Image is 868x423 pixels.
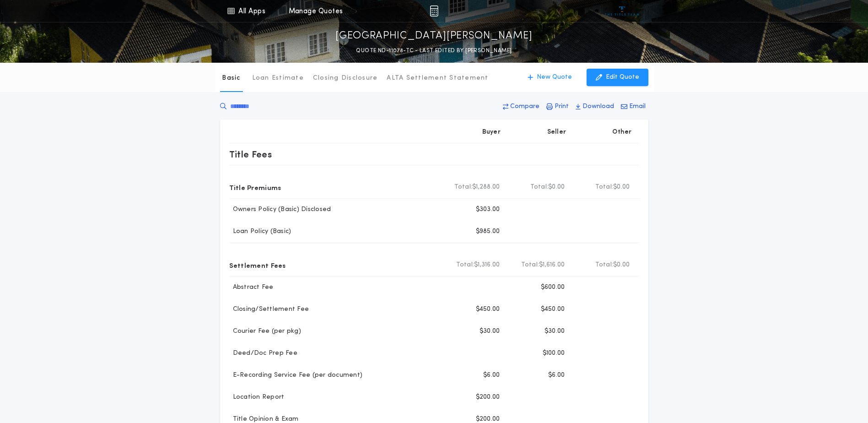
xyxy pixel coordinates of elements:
button: New Quote [518,69,581,86]
p: New Quote [537,73,572,82]
b: Total: [456,260,474,270]
p: Loan Policy (Basic) [229,227,291,236]
p: $450.00 [541,305,565,314]
button: Print [544,98,571,115]
span: $1,316.00 [474,260,500,270]
button: Email [618,98,648,115]
b: Total: [595,183,614,192]
p: E-Recording Service Fee (per document) [229,371,363,380]
button: Download [573,98,617,115]
p: Print [555,102,569,111]
p: Settlement Fees [229,258,286,272]
p: [GEOGRAPHIC_DATA][PERSON_NAME] [335,29,533,43]
p: Other [612,128,631,137]
p: Owners Policy (Basic) Disclosed [229,205,331,214]
p: Title Premiums [229,180,281,195]
img: img [430,5,438,16]
p: $985.00 [476,227,500,236]
img: vs-icon [605,6,639,16]
b: Total: [454,183,473,192]
p: Compare [510,102,539,111]
p: $30.00 [545,327,565,336]
p: $303.00 [476,205,500,214]
b: Total: [530,183,549,192]
p: Courier Fee (per pkg) [229,327,301,336]
p: $6.00 [483,371,500,380]
p: $450.00 [476,305,500,314]
p: Email [629,102,646,111]
button: Compare [500,98,542,115]
p: Closing Disclosure [313,74,378,83]
p: $30.00 [480,327,500,336]
p: QUOTE ND-11078-TC - LAST EDITED BY [PERSON_NAME] [356,46,512,55]
p: Seller [547,128,566,137]
p: Title Fees [229,147,272,162]
span: $0.00 [613,260,630,270]
p: $100.00 [543,349,565,358]
span: $0.00 [613,183,630,192]
p: Buyer [482,128,501,137]
p: Deed/Doc Prep Fee [229,349,297,358]
p: Basic [222,74,240,83]
p: $200.00 [476,393,500,402]
p: Location Report [229,393,285,402]
p: ALTA Settlement Statement [387,74,488,83]
span: $1,288.00 [472,183,500,192]
p: $600.00 [541,283,565,292]
p: Abstract Fee [229,283,274,292]
p: $6.00 [548,371,565,380]
button: Edit Quote [587,69,648,86]
span: $0.00 [548,183,565,192]
p: Closing/Settlement Fee [229,305,309,314]
p: Download [582,102,614,111]
b: Total: [521,260,539,270]
b: Total: [595,260,614,270]
span: $1,616.00 [539,260,565,270]
p: Loan Estimate [252,74,304,83]
p: Edit Quote [606,73,639,82]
